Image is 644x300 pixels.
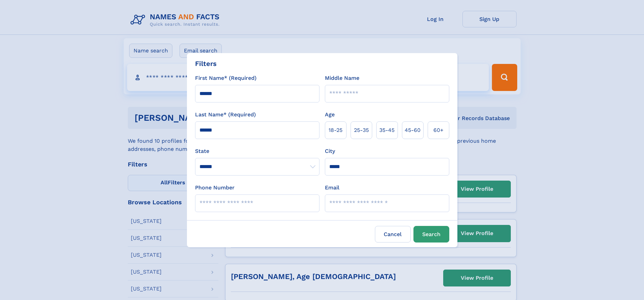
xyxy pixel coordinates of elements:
span: 45‑60 [405,126,421,134]
label: Cancel [375,226,411,243]
label: City [325,147,335,155]
span: 18‑25 [329,126,342,134]
label: Middle Name [325,74,359,82]
label: First Name* (Required) [195,74,257,82]
label: Phone Number [195,184,235,192]
label: Last Name* (Required) [195,111,256,119]
span: 35‑45 [379,126,395,134]
span: 25‑35 [354,126,369,134]
label: State [195,147,319,155]
div: Filters [195,59,217,69]
label: Email [325,184,339,192]
span: 60+ [433,126,444,134]
button: Search [413,226,449,243]
label: Age [325,111,335,119]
